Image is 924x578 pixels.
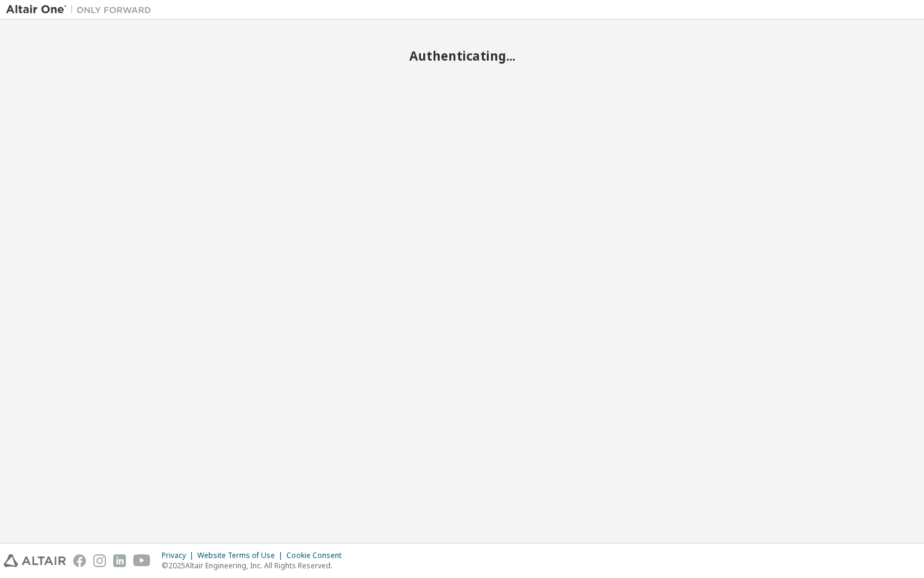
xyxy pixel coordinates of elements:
img: altair_logo.svg [4,554,66,567]
img: facebook.svg [73,554,86,567]
img: Altair One [6,4,157,16]
p: © 2025 Altair Engineering, Inc. All Rights Reserved. [162,560,349,571]
img: linkedin.svg [113,554,126,567]
img: youtube.svg [133,554,151,567]
div: Privacy [162,551,197,560]
h2: Authenticating... [6,48,918,64]
div: Cookie Consent [286,551,349,560]
div: Website Terms of Use [197,551,286,560]
img: instagram.svg [93,554,106,567]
